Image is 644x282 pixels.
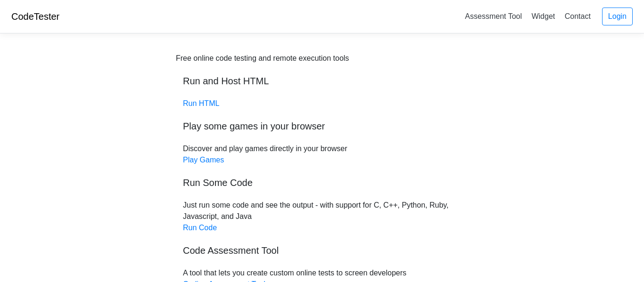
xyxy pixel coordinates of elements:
h5: Run and Host HTML [183,75,461,87]
a: Play Games [183,156,224,164]
a: CodeTester [11,11,59,22]
a: Login [602,8,633,25]
h5: Play some games in your browser [183,121,461,132]
a: Contact [561,8,594,24]
a: Run HTML [183,99,219,107]
h5: Run Some Code [183,177,461,188]
h5: Code Assessment Tool [183,245,461,256]
a: Widget [528,8,559,24]
a: Assessment Tool [461,8,526,24]
a: Run Code [183,224,217,232]
div: Free online code testing and remote execution tools [176,53,349,64]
